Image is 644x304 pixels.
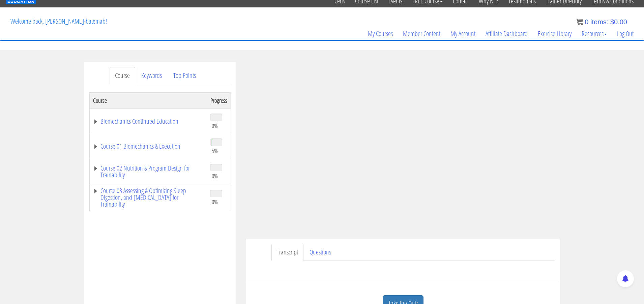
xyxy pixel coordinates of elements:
[304,244,336,261] a: Questions
[90,92,207,109] th: Course
[93,143,204,150] a: Course 01 Biomechanics & Execution
[398,18,445,50] a: Member Content
[576,18,627,26] a: 0 items: $0.00
[576,19,583,25] img: icon11.png
[612,18,639,50] a: Log Out
[5,8,112,35] p: Welcome back, [PERSON_NAME]-batemab!
[585,18,588,26] span: 0
[445,18,480,50] a: My Account
[207,92,231,109] th: Progress
[577,18,612,50] a: Resources
[610,18,614,26] span: $
[212,172,218,180] span: 0%
[533,18,577,50] a: Exercise Library
[136,67,167,84] a: Keywords
[110,67,135,84] a: Course
[590,18,608,26] span: items:
[93,118,204,125] a: Biomechanics Continued Education
[212,122,218,129] span: 0%
[93,165,204,178] a: Course 02 Nutrition & Program Design for Trainability
[363,18,398,50] a: My Courses
[212,147,218,154] span: 5%
[480,18,533,50] a: Affiliate Dashboard
[271,244,303,261] a: Transcript
[93,187,204,208] a: Course 03 Assessing & Optimizing Sleep Digestion, and [MEDICAL_DATA] for Trainability
[610,18,627,26] bdi: 0.00
[212,198,218,206] span: 0%
[168,67,201,84] a: Top Points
